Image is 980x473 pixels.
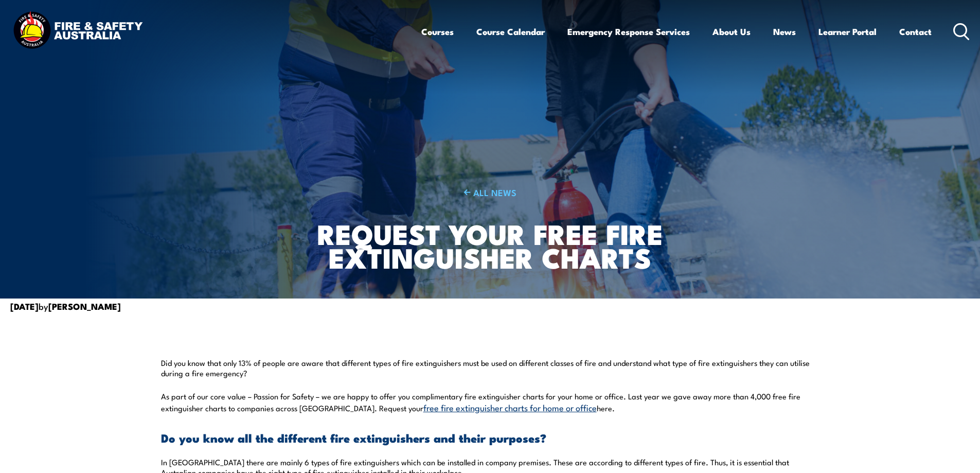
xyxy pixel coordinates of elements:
[818,18,877,45] a: Learner Portal
[421,18,454,45] a: Courses
[48,300,121,313] strong: [PERSON_NAME]
[288,221,692,269] h1: Request Your Free Fire Extinguisher Charts
[161,391,819,413] p: As part of our core value – Passion for Safety – we are happy to offer you complimentary fire ext...
[10,300,121,312] span: by
[423,401,597,413] a: free fire extinguisher charts for home or office
[161,432,819,444] h3: Do you know all the different fire extinguishers and their purposes?
[10,300,39,313] strong: [DATE]
[161,358,819,378] p: Did you know that only 13% of people are aware that different types of fire extinguishers must be...
[288,186,692,198] a: ALL NEWS
[567,18,690,45] a: Emergency Response Services
[773,18,796,45] a: News
[712,18,751,45] a: About Us
[476,18,545,45] a: Course Calendar
[899,18,932,45] a: Contact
